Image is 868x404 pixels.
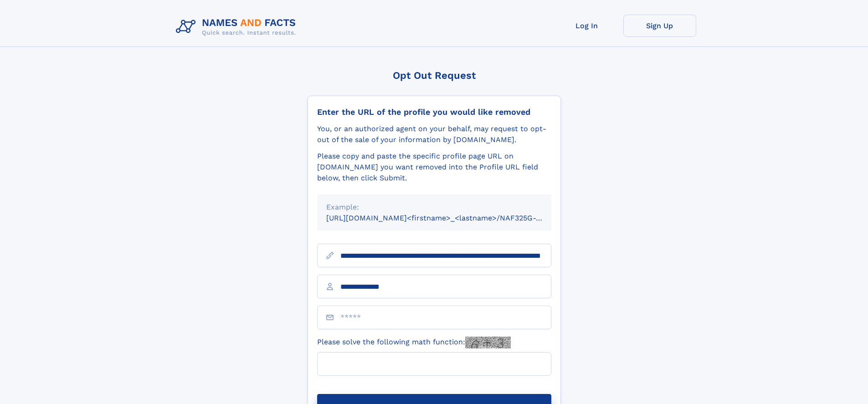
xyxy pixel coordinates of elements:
div: Please copy and paste the specific profile page URL on [DOMAIN_NAME] you want removed into the Pr... [317,151,551,184]
div: Enter the URL of the profile you would like removed [317,107,551,117]
div: Example: [326,202,542,213]
small: [URL][DOMAIN_NAME]<firstname>_<lastname>/NAF325G-xxxxxxxx [326,214,569,222]
div: Opt Out Request [308,70,561,81]
div: You, or an authorized agent on your behalf, may request to opt-out of the sale of your informatio... [317,123,551,145]
a: Log In [550,15,623,37]
label: Please solve the following math function: [317,337,511,348]
a: Sign Up [623,15,696,37]
img: Logo Names and Facts [172,15,303,39]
